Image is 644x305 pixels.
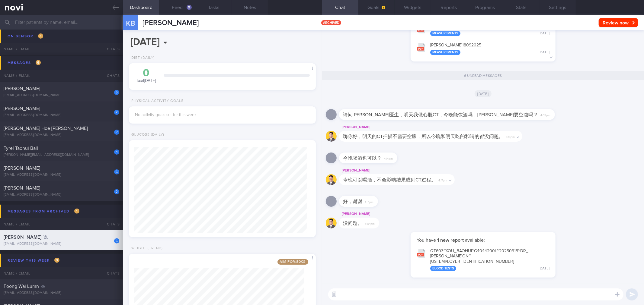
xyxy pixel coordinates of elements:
div: [DATE] [539,31,549,36]
span: 4:09pm [541,112,551,118]
div: QT603~KOU_ BAOHUI~G4044200L~20250918~DR_ [PERSON_NAME] ON~[US_EMPLOYER_IDENTIFICATION_NUMBER] [430,249,549,271]
span: 4:17pm [439,177,447,183]
div: Blood Tests [430,266,456,271]
span: [DATE] [475,90,492,97]
div: 7 [114,130,119,135]
span: archived [321,20,341,25]
div: Messages [6,59,42,67]
button: Review now [599,18,638,27]
div: [EMAIL_ADDRESS][DOMAIN_NAME] [4,173,119,177]
div: [EMAIL_ADDRESS][DOMAIN_NAME] [4,291,119,295]
div: [DATE] [539,50,549,55]
strong: 1 new report [436,238,465,243]
div: Chats [99,267,123,279]
span: 6 [36,60,41,65]
span: 嗨你好，明天的CT扫描不需要空腹，所以今晚和明天吃的和喝的都没问题。 [343,134,504,139]
div: Glucose (Daily) [129,133,164,137]
div: [PERSON_NAME] [339,167,473,174]
div: Measurements [430,50,460,55]
span: 好，谢谢 [343,199,363,204]
div: 9 [187,5,192,10]
div: 6 [114,169,119,175]
div: 0 [135,68,158,78]
span: 5:04pm [365,220,375,226]
span: Tyrel Taonui Ball [4,146,38,151]
span: 今晚喝酒也可以？ [343,156,382,161]
span: 没问题。 [343,221,363,226]
span: [PERSON_NAME] [4,166,40,171]
span: Aim for: 80 kg [277,259,308,265]
div: Messages from Archived [6,207,81,215]
div: Weight (Trend) [129,246,163,251]
div: No activity goals set for this week [135,112,309,118]
span: 4:14pm [506,134,515,139]
div: [PERSON_NAME][EMAIL_ADDRESS][DOMAIN_NAME] [4,153,119,157]
div: [EMAIL_ADDRESS][DOMAIN_NAME] [4,133,119,137]
div: 2 [114,189,119,194]
span: 4:31pm [365,199,374,204]
div: 2 [114,110,119,115]
span: Foong Wai Lumn [4,284,39,289]
button: [PERSON_NAME]18092025 Measurements [DATE] [414,39,553,58]
div: Diet (Daily) [129,56,155,60]
div: [EMAIL_ADDRESS][DOMAIN_NAME] [4,193,119,197]
button: QT603~KOU_BAOHUI~G4044200L~20250918~DR_[PERSON_NAME]ON~[US_EMPLOYER_IDENTIFICATION_NUMBER] Blood ... [414,245,553,274]
span: [PERSON_NAME] Hoe [PERSON_NAME] [4,126,88,131]
div: Chats [99,70,123,82]
div: [PERSON_NAME] [339,210,397,218]
div: [PERSON_NAME] [339,124,540,131]
span: 今晚可以喝酒，不会影响结果或则CT过程。 [343,178,436,182]
span: 请问[PERSON_NAME]医生，明天我做心脏CT，今晚能饮酒吗，[PERSON_NAME]要空腹吗？ [343,112,538,117]
span: 9 [54,258,59,263]
div: [EMAIL_ADDRESS][DOMAIN_NAME] [4,93,119,98]
span: [PERSON_NAME] [4,86,40,91]
div: [PERSON_NAME] 18092025 [430,43,549,55]
span: [PERSON_NAME] [4,186,40,190]
p: You have available: [417,237,549,243]
div: KB [119,11,142,35]
span: 1 [74,209,79,214]
span: 4:14pm [384,155,393,161]
div: 6 [114,238,119,244]
span: [PERSON_NAME] [4,235,41,240]
div: 5 [114,90,119,95]
span: [PERSON_NAME] [4,37,40,42]
div: Review this week [6,256,61,265]
div: Physical Activity Goals [129,99,184,103]
div: [EMAIL_ADDRESS][DOMAIN_NAME] [4,113,119,118]
div: [DATE] [539,266,549,271]
div: [EMAIL_ADDRESS][DOMAIN_NAME] [4,242,119,246]
span: [PERSON_NAME] [4,106,40,111]
div: [PERSON_NAME][EMAIL_ADDRESS][DOMAIN_NAME] [4,44,119,49]
span: [PERSON_NAME] [143,19,199,27]
div: 1 [114,149,119,155]
div: Chats [99,218,123,230]
div: kcal [DATE] [135,68,158,84]
div: Measurements [430,31,460,36]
